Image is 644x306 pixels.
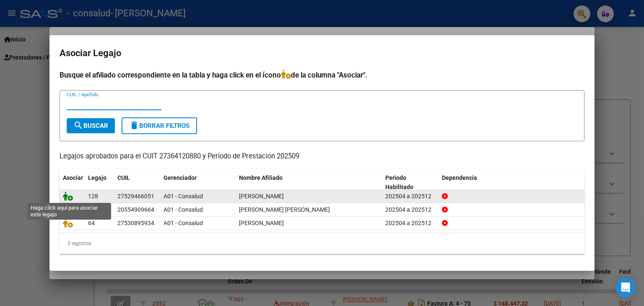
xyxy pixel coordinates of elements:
[239,174,283,181] span: Nombre Afiliado
[164,174,197,181] span: Gerenciador
[114,169,160,197] datatable-header-cell: CUIL
[239,220,284,226] span: VERON MAIA AILEN
[88,174,106,181] span: Legajo
[129,122,190,130] span: Borrar Filtros
[63,174,83,181] span: Asociar
[117,205,154,215] div: 20554909664
[442,174,477,181] span: Dependencia
[117,218,154,228] div: 27530895934
[160,169,236,197] datatable-header-cell: Gerenciador
[88,220,95,226] span: 64
[122,117,197,134] button: Borrar Filtros
[239,206,330,213] span: MORAEZ FRANCISCO GABRIEL
[88,206,98,213] span: 127
[60,169,85,197] datatable-header-cell: Asociar
[60,70,584,80] h4: Busque el afiliado correspondiente en la tabla y haga click en el ícono de la columna "Asociar".
[385,218,435,228] div: 202504 a 202512
[88,193,98,200] span: 128
[615,277,636,298] div: Open Intercom Messenger
[382,169,439,197] datatable-header-cell: Periodo Habilitado
[73,120,83,130] mat-icon: search
[60,233,584,254] div: 3 registros
[85,169,114,197] datatable-header-cell: Legajo
[385,192,435,201] div: 202504 a 202512
[239,193,284,200] span: MORAEZ CAMILA ITATI
[117,174,130,181] span: CUIL
[129,120,139,130] mat-icon: delete
[60,151,584,162] p: Legajos aprobados para el CUIT 27364120880 y Período de Prestación 202509
[236,169,382,197] datatable-header-cell: Nombre Afiliado
[73,122,108,130] span: Buscar
[164,193,203,200] span: A01 - Consalud
[117,192,154,201] div: 27529466051
[164,206,203,213] span: A01 - Consalud
[385,174,413,191] span: Periodo Habilitado
[164,220,203,226] span: A01 - Consalud
[439,169,585,197] datatable-header-cell: Dependencia
[67,118,115,133] button: Buscar
[60,45,584,61] h2: Asociar Legajo
[385,205,435,215] div: 202504 a 202512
